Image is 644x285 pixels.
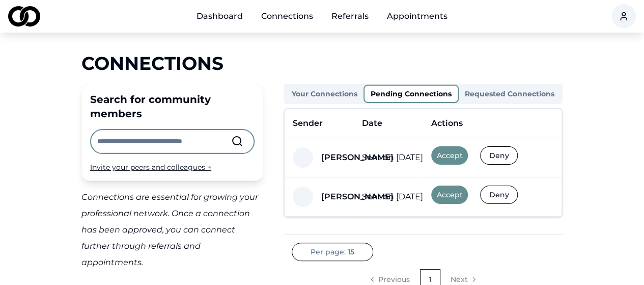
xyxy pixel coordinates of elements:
button: Deny [480,146,518,165]
button: Your Connections [286,86,363,102]
span: 15 [348,247,354,257]
div: Connections are essential for growing your professional network. Once a connection has been appro... [81,189,263,271]
div: Sender [293,117,323,129]
div: Invite your peers and colleagues → [90,162,255,172]
a: Dashboard [188,6,251,27]
td: Sent on [DATE] [354,177,423,217]
div: Date [362,117,382,129]
button: Requested Connections [459,86,561,102]
img: logo [8,6,40,27]
nav: Main [188,6,456,27]
div: [PERSON_NAME] [321,151,394,164]
div: Search for community members [90,92,255,121]
a: Referrals [323,6,377,27]
button: Accept [431,186,468,204]
button: Deny [480,186,518,204]
div: Connections [81,53,563,73]
div: Actions [431,117,553,129]
button: Pending Connections [363,85,459,103]
td: Sent on [DATE] [354,138,423,177]
button: Accept [431,146,468,165]
a: Connections [253,6,321,27]
button: Per page:15 [292,243,373,261]
a: Appointments [379,6,456,27]
div: [PERSON_NAME] [321,191,394,203]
